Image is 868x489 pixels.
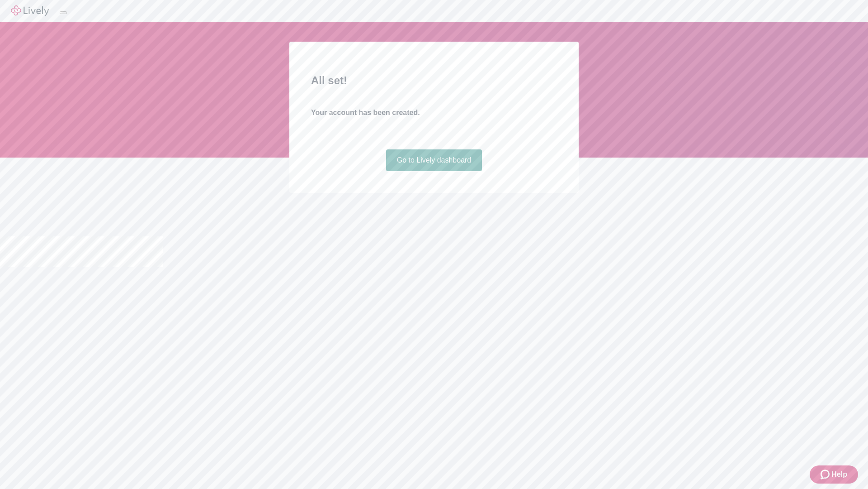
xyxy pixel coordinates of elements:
[810,465,858,484] button: Zendesk support iconHelp
[831,469,847,480] span: Help
[60,11,67,14] button: Log out
[311,107,557,118] h4: Your account has been created.
[821,469,831,480] svg: Zendesk support icon
[11,5,49,16] img: Lively
[311,72,557,89] h2: All set!
[386,149,482,171] a: Go to Lively dashboard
